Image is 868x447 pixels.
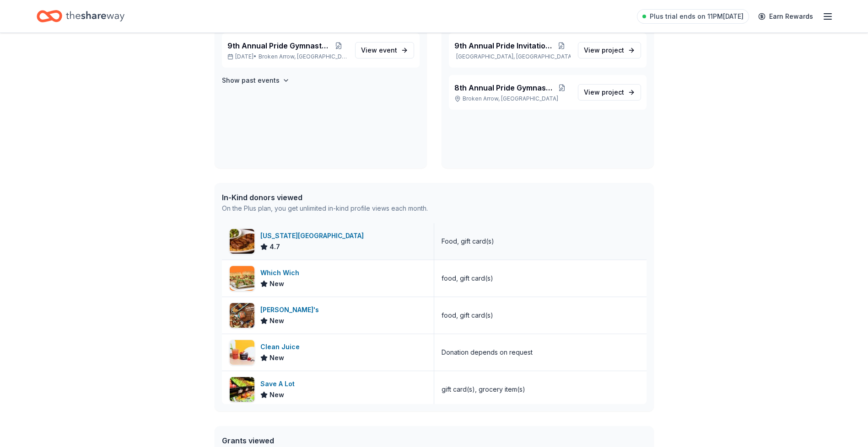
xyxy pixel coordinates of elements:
[270,278,284,289] span: New
[230,303,254,328] img: Image for Schlotzsky's
[222,75,290,86] button: Show past events
[379,46,397,54] span: event
[222,435,400,446] div: Grants viewed
[260,378,298,389] div: Save A Lot
[270,389,284,400] span: New
[442,310,493,321] div: food, gift card(s)
[442,347,533,358] div: Donation depends on request
[454,95,571,102] p: Broken Arrow, [GEOGRAPHIC_DATA]
[442,384,525,395] div: gift card(s), grocery item(s)
[222,192,428,203] div: In-Kind donors viewed
[270,241,280,252] span: 4.7
[270,315,284,326] span: New
[650,11,744,22] span: Plus trial ends on 11PM[DATE]
[454,82,553,93] span: 8th Annual Pride Gymnastics
[753,8,819,25] a: Earn Rewards
[355,42,414,59] a: View event
[602,46,624,54] span: project
[260,267,303,278] div: Which Wich
[222,203,428,214] div: On the Plus plan, you get unlimited in-kind profile views each month.
[37,5,124,27] a: Home
[260,304,323,315] div: [PERSON_NAME]'s
[260,341,303,352] div: Clean Juice
[230,377,254,402] img: Image for Save A Lot
[584,87,624,98] span: View
[584,45,624,56] span: View
[602,88,624,96] span: project
[637,9,749,24] a: Plus trial ends on 11PM[DATE]
[361,45,397,56] span: View
[230,229,254,254] img: Image for Texas Roadhouse
[442,273,493,284] div: food, gift card(s)
[259,53,348,60] span: Broken Arrow, [GEOGRAPHIC_DATA]
[578,84,641,101] a: View project
[578,42,641,59] a: View project
[454,53,571,60] p: [GEOGRAPHIC_DATA], [GEOGRAPHIC_DATA]
[260,230,367,241] div: [US_STATE][GEOGRAPHIC_DATA]
[222,75,280,86] h4: Show past events
[270,352,284,363] span: New
[454,40,553,51] span: 9th Annual Pride Invitational
[227,53,348,60] p: [DATE] •
[230,266,254,291] img: Image for Which Wich
[442,236,494,247] div: Food, gift card(s)
[227,40,330,51] span: 9th Annual Pride Gymnastics
[230,340,254,365] img: Image for Clean Juice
